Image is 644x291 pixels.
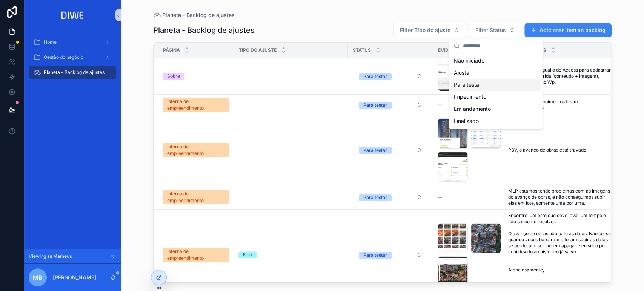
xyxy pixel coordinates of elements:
[438,47,463,53] span: Evidência
[53,274,96,281] p: [PERSON_NAME]
[508,147,587,153] span: PBV, o avanço de obras está travado.
[243,251,252,258] div: Erro
[163,98,229,112] a: Interna de empreendimento
[167,98,225,112] div: Interna de empreendimento
[352,190,429,204] a: Select Button
[167,248,225,262] div: Interna de empreendimento
[438,102,442,108] span: --
[352,98,429,112] a: Select Button
[438,194,503,200] a: --
[524,23,612,37] button: Adicionar item ao backlog
[167,143,225,157] div: Interna de empreendimento
[353,190,428,204] button: Select Button
[238,251,343,258] a: Erro
[353,98,428,112] button: Select Button
[352,248,429,262] a: Select Button
[33,273,43,282] span: MB
[450,91,541,103] div: Impedimento
[163,47,180,53] span: Página
[352,143,429,157] a: Select Button
[352,69,429,83] a: Select Button
[363,147,387,154] div: Para testar
[163,248,229,262] a: Interna de empreendimento
[44,39,57,45] span: Home
[450,115,541,127] div: Finalizado
[508,147,612,153] a: PBV, o avanço de obras está travado.
[353,47,371,53] span: Status
[153,11,235,19] a: Planeta - Backlog de ajustes
[475,26,506,34] span: Filter Status
[363,102,387,109] div: Para testar
[450,103,541,115] div: Em andamento
[438,102,503,108] a: --
[353,69,428,83] button: Select Button
[163,73,229,80] a: Sobre
[393,23,466,37] button: Select Button
[44,69,105,75] span: Planeta - Backlog de ajustes
[163,143,229,157] a: Interna de empreendimento
[508,67,612,85] a: Criar um bloco igual o de Access para cadastrar materiais de corrida (conteudo + imagem), deixar ...
[29,253,72,259] span: Viewing as Matheus
[450,79,541,91] div: Para testar
[450,67,541,79] div: Ajustar
[163,190,229,204] a: Interna de empreendimento
[353,248,428,262] button: Select Button
[167,190,225,204] div: Interna de empreendimento
[153,25,255,35] h1: Planeta - Backlog de ajustes
[44,54,83,60] span: Gestão do negócio
[162,11,235,19] span: Planeta - Backlog de ajustes
[239,47,277,53] span: Tipo do ajuste
[508,99,612,111] a: No celular os depoimentos ficam desconfigurados.
[450,55,541,67] div: Não iniciado
[469,23,521,37] button: Select Button
[363,73,387,80] div: Para testar
[449,53,543,129] div: Suggestions
[59,9,86,21] img: App logo
[400,26,450,34] span: Filter Tipo do ajuste
[363,252,387,259] div: Para testar
[29,66,116,79] a: Planeta - Backlog de ajustes
[438,194,442,200] span: --
[29,35,116,49] a: Home
[24,30,121,103] div: scrollable content
[29,51,116,64] a: Gestão do negócio
[353,143,428,157] button: Select Button
[508,188,612,206] a: MLP estamos tendo problemas com as imagens do avanço de obras, e não conseguimos subir elas em lo...
[167,73,180,80] div: Sobre
[363,194,387,201] div: Para testar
